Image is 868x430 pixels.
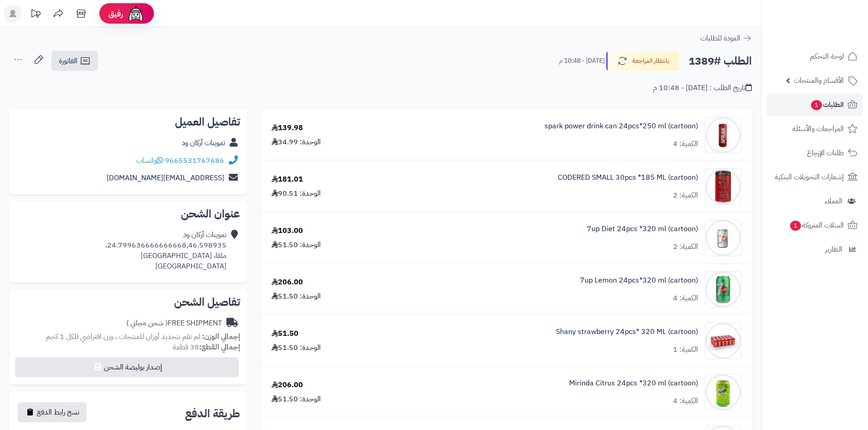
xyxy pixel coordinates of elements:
span: رفيق [108,8,123,19]
span: التقارير [825,243,842,256]
h2: تفاصيل العميل [16,116,240,127]
button: إصدار بوليصة الشحن [15,357,239,377]
img: 1747540602-UsMwFj3WdUIJzISPTZ6ZIXs6lgAaNT6J-90x90.jpg [705,271,741,308]
a: لوحة التحكم [767,46,863,67]
div: الوحدة: 51.50 [272,240,321,250]
span: نسخ رابط الدفع [37,407,79,418]
img: logo-2.png [806,25,859,44]
span: العودة للطلبات [700,33,740,44]
div: 139.98 [272,123,303,133]
span: الأقسام والمنتجات [794,74,844,87]
span: ( شحن مجاني ) [126,318,168,329]
a: السلات المتروكة1 [767,214,863,236]
div: الكمية: 1 [673,344,698,355]
a: تموينات أركان ود [182,137,225,148]
div: الكمية: 2 [673,190,698,201]
div: الكمية: 4 [673,396,698,406]
a: العودة للطلبات [700,33,752,44]
span: السلات المتروكة [789,219,844,232]
div: 206.00 [272,380,303,390]
span: العملاء [825,195,842,207]
a: المراجعات والأسئلة [767,118,863,140]
div: الكمية: 4 [673,139,698,149]
span: 1 [790,221,801,231]
div: تموينات أركان ود 24.799636666666668,46.598935، ملقا، [GEOGRAPHIC_DATA] [GEOGRAPHIC_DATA] [105,230,226,271]
small: [DATE] - 10:48 م [559,56,605,66]
div: 103.00 [272,226,303,236]
a: 7up Lemon 24pcs*320 ml (cartoon) [580,275,698,286]
span: إشعارات التحويلات البنكية [775,171,844,183]
a: spark power drink can 24pcs*250 ml (cartoon) [544,121,698,132]
a: الفاتورة [51,51,98,71]
button: بانتظار المراجعة [606,51,679,71]
span: لوحة التحكم [810,50,844,63]
span: 1 [811,100,822,110]
div: الكمية: 2 [673,242,698,252]
a: [EMAIL_ADDRESS][DOMAIN_NAME] [107,172,224,183]
div: الوحدة: 90.51 [272,188,321,199]
h2: الطلب #1389 [688,52,752,71]
img: 1747566452-bf88d184-d280-4ea7-9331-9e3669ef-90x90.jpg [705,374,741,410]
div: الكمية: 4 [673,293,698,304]
a: الطلبات1 [767,94,863,116]
strong: إجمالي الوزن: [202,331,240,342]
a: واتساب [136,155,163,166]
span: طلبات الإرجاع [807,147,844,159]
h2: عنوان الشحن [16,208,240,219]
a: تحديثات المنصة [24,5,47,25]
span: المراجعات والأسئلة [792,122,844,135]
h2: طريقة الدفع [185,408,240,419]
img: ai-face.png [127,5,145,23]
div: الوحدة: 51.50 [272,394,321,405]
img: 1747540408-7a431d2a-4456-4a4d-8b76-9a07e3ea-90x90.jpg [705,220,741,256]
div: تاريخ الطلب : [DATE] - 10:48 م [653,83,752,93]
div: 181.01 [272,174,303,185]
img: 1747542077-4f066927-1750-4e9d-9c34-ff2f7387-90x90.jpg [705,323,741,359]
img: 1747536337-61lY7EtfpmL._AC_SL1500-90x90.jpg [705,168,741,205]
a: التقارير [767,238,863,260]
div: الوحدة: 51.50 [272,343,321,353]
a: 7up Diet 24pcs *320 ml (cartoon) [587,224,698,234]
div: الوحدة: 51.50 [272,291,321,302]
small: 38 قطعة [173,342,240,353]
a: إشعارات التحويلات البنكية [767,166,863,188]
a: طلبات الإرجاع [767,142,863,164]
strong: إجمالي القطع: [199,342,240,353]
div: الوحدة: 34.99 [272,137,321,147]
h2: تفاصيل الشحن [16,297,240,308]
button: نسخ رابط الدفع [18,402,87,422]
span: الفاتورة [59,56,77,66]
a: 9665531767686 [165,155,224,166]
a: CODERED SMALL 30pcs *185 ML (cartoon) [558,172,698,183]
span: لم تقم بتحديد أوزان للمنتجات ، وزن افتراضي للكل 1 كجم [46,331,200,342]
a: Mirinda Citrus 24pcs *320 ml (cartoon) [569,378,698,389]
img: 1747517517-f85b5201-d493-429b-b138-9978c401-90x90.jpg [705,117,741,153]
a: Shany strawberry 24pcs* 320 ML (cartoon) [556,327,698,337]
div: 206.00 [272,277,303,288]
div: 51.50 [272,329,298,339]
span: الطلبات [810,98,844,111]
a: العملاء [767,190,863,212]
div: FREE SHIPMENT [126,318,222,329]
